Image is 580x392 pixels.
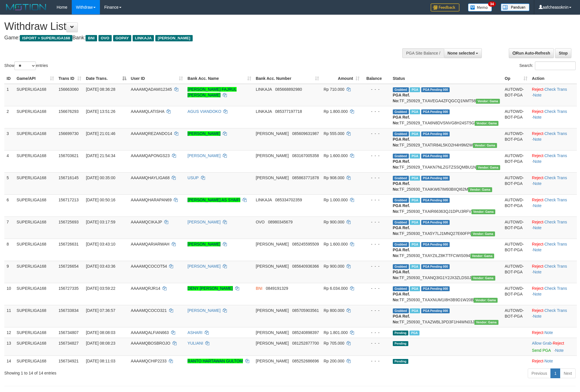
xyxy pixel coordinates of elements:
span: AAAAMQCOCO321 [131,308,167,313]
span: [DATE] 13:51:26 [86,109,115,114]
td: SUPERLIGA168 [14,194,56,217]
span: Marked by aafnonsreyleab [410,198,420,203]
span: AAAAMQALFIAN663 [131,330,169,335]
span: 156727335 [59,286,79,291]
td: AUTOWD-BOT-PGA [502,261,530,283]
td: · · [530,150,577,172]
div: - - - [364,86,388,92]
a: Reject [532,220,544,224]
span: AAAAMQHARAPAN69 [131,198,172,202]
span: [PERSON_NAME] [155,35,192,41]
span: Grabbed [393,242,409,247]
td: 8 [4,239,14,261]
a: Reject [532,359,544,363]
a: Reject [553,341,564,345]
a: [PERSON_NAME] [187,153,221,158]
a: Stop [555,48,571,58]
span: AAAAMQHAYLIGA68 [131,175,170,180]
a: Check Trans [544,242,567,246]
a: Note [533,181,542,186]
span: LINKAJA [256,198,272,202]
span: 156663060 [59,87,79,92]
th: Date Trans.: activate to sort column descending [84,73,128,84]
a: Check Trans [544,264,567,269]
span: Copy 08980345679 to clipboard [268,220,293,224]
a: Note [544,330,553,335]
a: Note [533,248,542,252]
span: Vendor URL: https://trx31.1velocity.biz [468,187,492,192]
img: panduan.png [501,3,529,11]
td: TF_250929_TXA6N8DVSNVG8H24ST5G [390,106,502,128]
td: SUPERLIGA168 [14,305,56,327]
b: PGA Ref. No: [393,270,410,280]
span: Marked by aafsoycanthlai [410,109,420,114]
span: Rp 1.600.000 [324,242,348,246]
span: Grabbed [393,220,409,225]
a: ASHARI [187,330,202,335]
b: PGA Ref. No: [393,292,410,302]
span: AAAAMQREZANDO14 [131,131,172,136]
div: - - - [364,153,388,159]
a: Note [533,292,542,296]
a: Check Trans [544,131,567,136]
span: Marked by aafchhiseyha [410,308,420,313]
th: Action [530,73,577,84]
span: Grabbed [393,154,409,159]
span: LINKAJA [256,87,272,92]
td: TF_250930_TXAIKW67IM93BIIQI62M [390,172,502,194]
span: [DATE] 03:43:10 [86,242,115,246]
span: PGA Pending [421,176,450,181]
td: TF_250930_TXAXNUM1I8H3B9D1W20B [390,283,502,305]
div: - - - [364,241,388,247]
span: Marked by aafchhiseyha [410,154,420,159]
span: Vendor URL: https://trx31.1velocity.biz [476,165,500,170]
span: Copy 085863771878 to clipboard [292,175,319,180]
td: · · [530,106,577,128]
span: Grabbed [393,109,409,114]
span: Marked by aafchhiseyha [410,87,420,92]
b: PGA Ref. No: [393,203,410,214]
a: Check Trans [544,308,567,313]
a: [PERSON_NAME] [187,308,221,313]
td: TF_250929_TXATIR84L5KO2H4H9M2W [390,128,502,150]
td: TF_250930_TXAZWBL3PD3F1H4WN03J [390,305,502,327]
span: 156717213 [59,198,79,202]
td: AUTOWD-BOT-PGA [502,217,530,239]
span: Marked by aafnonsreyleab [410,286,420,291]
span: BNI [86,35,97,41]
span: Marked by aafchhiseyha [410,132,420,136]
span: Grabbed [393,176,409,181]
span: 156676293 [59,109,79,114]
b: PGA Ref. No: [393,137,410,147]
a: Check Trans [544,153,567,158]
a: Note [533,93,542,97]
th: ID [4,73,14,84]
span: Marked by aafchhiseyha [410,264,420,269]
span: 156725693 [59,220,79,224]
td: SUPERLIGA168 [14,106,56,128]
span: Rp 900.000 [324,264,344,269]
div: - - - [364,340,388,346]
span: [DATE] 08:08:03 [86,330,115,335]
div: - - - [364,263,388,269]
td: 3 [4,128,14,150]
div: - - - [364,308,388,313]
img: Feedback.jpg [431,3,459,11]
span: AAAAMQRJR14 [131,286,161,291]
a: Check Trans [544,175,567,180]
div: - - - [364,285,388,291]
td: TF_250930_TXA5Y7LJ1MNQ27E60FPI [390,217,502,239]
span: Rp 1.801.000 [324,330,348,335]
a: Next [560,368,576,378]
div: - - - [364,330,388,335]
td: SUPERLIGA168 [14,261,56,283]
span: None selected [448,51,475,55]
td: SUPERLIGA168 [14,150,56,172]
td: 9 [4,261,14,283]
span: Rp 1.000.000 [324,198,348,202]
span: 156734827 [59,341,79,345]
a: Note [533,159,542,164]
a: Reject [532,330,544,335]
span: PGA Pending [421,87,450,92]
span: [DATE] 03:59:22 [86,286,115,291]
